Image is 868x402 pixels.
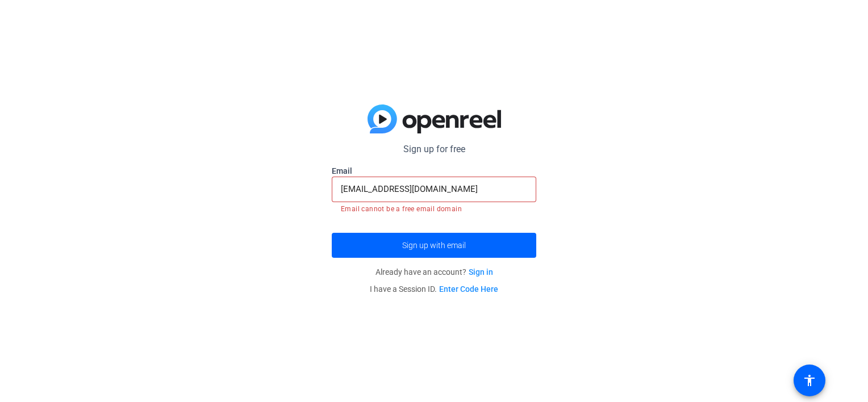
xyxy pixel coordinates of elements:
[803,374,816,387] mat-icon: accessibility
[332,165,536,177] label: Email
[332,143,536,156] p: Sign up for free
[439,284,498,294] a: Enter Code Here
[469,267,493,277] a: Sign in
[368,104,501,134] img: blue-gradient.svg
[341,182,527,196] input: Enter Email Address
[332,233,536,258] button: Sign up with email
[341,202,527,215] mat-error: Email cannot be a free email domain
[375,267,493,277] span: Already have an account?
[370,284,498,294] span: I have a Session ID.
